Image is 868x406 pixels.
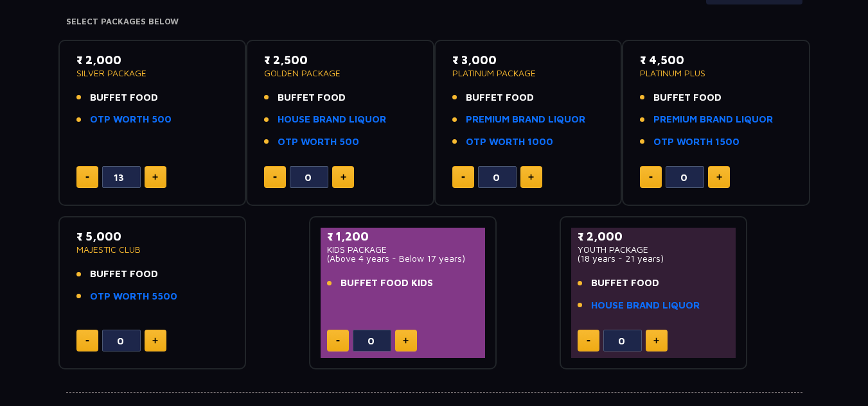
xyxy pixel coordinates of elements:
[578,228,730,245] p: ₹ 2,000
[327,245,479,254] p: KIDS PACKAGE
[278,112,386,127] a: HOUSE BRAND LIQUOR
[327,228,479,245] p: ₹ 1,200
[578,245,730,254] p: YOUTH PACKAGE
[152,337,158,344] img: plus
[653,90,722,105] span: BUFFET FOOD
[278,90,346,105] span: BUFFET FOOD
[461,176,465,178] img: minus
[716,174,722,180] img: plus
[466,135,553,149] a: OTP WORTH 1000
[653,337,659,344] img: plus
[152,174,158,180] img: plus
[278,135,359,149] a: OTP WORTH 500
[640,69,792,78] p: PLATINUM PLUS
[76,51,229,69] p: ₹ 2,000
[466,112,585,127] a: PREMIUM BRAND LIQUOR
[452,51,605,69] p: ₹ 3,000
[327,254,479,263] p: (Above 4 years - Below 17 years)
[85,176,89,178] img: minus
[341,276,433,291] span: BUFFET FOOD KIDS
[466,90,534,105] span: BUFFET FOOD
[90,267,158,282] span: BUFFET FOOD
[653,135,740,149] a: OTP WORTH 1500
[76,245,229,254] p: MAJESTIC CLUB
[452,69,605,78] p: PLATINUM PACKAGE
[90,90,158,105] span: BUFFET FOOD
[649,176,653,178] img: minus
[273,176,277,178] img: minus
[90,112,172,127] a: OTP WORTH 500
[653,112,773,127] a: PREMIUM BRAND LIQUOR
[85,340,89,342] img: minus
[76,228,229,245] p: ₹ 5,000
[591,298,700,313] a: HOUSE BRAND LIQUOR
[578,254,730,263] p: (18 years - 21 years)
[66,17,802,27] h4: Select Packages Below
[90,289,177,304] a: OTP WORTH 5500
[591,276,659,291] span: BUFFET FOOD
[587,340,590,342] img: minus
[336,340,340,342] img: minus
[640,51,792,69] p: ₹ 4,500
[264,51,416,69] p: ₹ 2,500
[76,69,229,78] p: SILVER PACKAGE
[403,337,409,344] img: plus
[264,69,416,78] p: GOLDEN PACKAGE
[528,174,534,180] img: plus
[341,174,346,180] img: plus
